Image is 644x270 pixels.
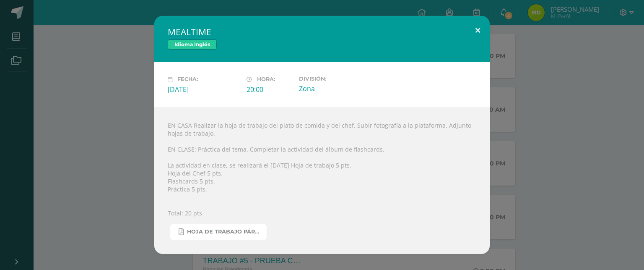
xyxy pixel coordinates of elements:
span: Fecha: [177,76,198,83]
span: Hora: [257,76,275,83]
h2: MEALTIME [168,26,476,38]
label: División: [299,76,371,82]
a: Hoja de trabajo PÁRVULOS3.pdf [170,224,267,240]
div: EN CASA Realizar la hoja de trabajo del plato de comida y del chef. Subir fotografía a la platafo... [154,107,490,254]
span: Idioma Inglés [168,39,217,50]
span: Hoja de trabajo PÁRVULOS3.pdf [187,228,262,235]
button: Close (Esc) [466,16,490,45]
div: Zona [299,84,371,93]
div: [DATE] [168,85,240,94]
div: 20:00 [247,85,292,94]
